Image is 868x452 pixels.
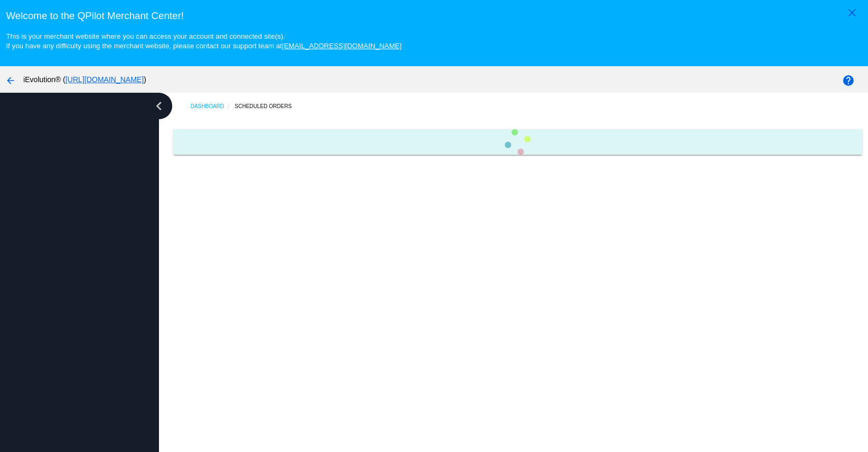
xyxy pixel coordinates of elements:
[282,42,402,50] a: [EMAIL_ADDRESS][DOMAIN_NAME]
[846,6,858,19] mat-icon: close
[190,98,235,114] a: Dashboard
[6,10,862,22] h3: Welcome to the QPilot Merchant Center!
[842,74,855,87] mat-icon: help
[150,98,167,114] i: chevron_left
[6,32,401,50] small: This is your merchant website where you can access your account and connected site(s). If you hav...
[23,75,146,84] span: iEvolution® ( )
[65,75,144,84] a: [URL][DOMAIN_NAME]
[4,74,17,87] mat-icon: arrow_back
[235,98,301,114] a: Scheduled Orders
